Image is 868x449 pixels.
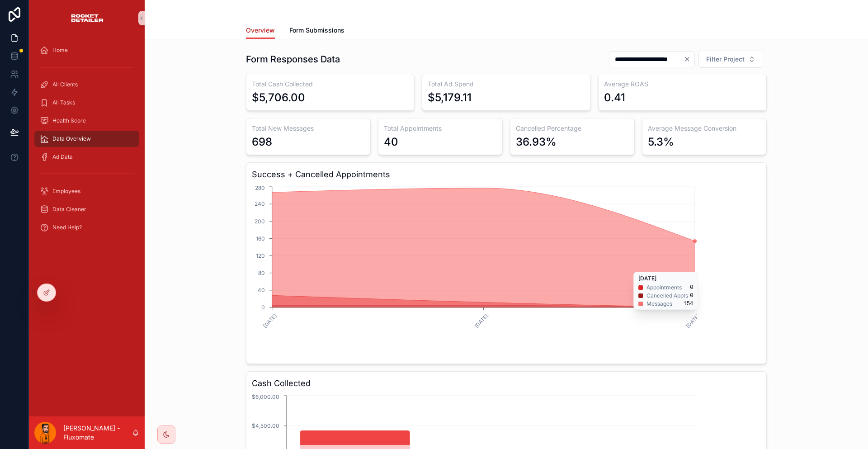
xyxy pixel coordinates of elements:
[262,313,278,329] text: [DATE]
[255,184,265,191] tspan: 280
[384,124,497,133] h3: Total Appointments
[52,135,91,142] span: Data Overview
[255,218,265,225] tspan: 200
[252,168,761,181] h3: Success + Cancelled Appointments
[52,117,86,124] span: Health Score
[698,51,763,68] button: Select Button
[252,90,305,105] div: $5,706.00
[52,99,75,106] span: All Tasks
[604,90,625,105] div: 0.41
[246,53,340,66] h1: Form Responses Data
[384,135,398,149] div: 40
[255,200,265,207] tspan: 240
[516,135,557,149] div: 36.93%
[252,80,409,89] h3: Total Cash Collected
[34,95,139,111] a: All Tasks
[252,393,279,400] tspan: $6,000.00
[289,26,344,35] span: Form Submissions
[52,47,68,54] span: Home
[684,56,694,63] button: Clear
[604,80,761,89] h3: Average ROAS
[252,135,272,149] div: 698
[648,135,674,149] div: 5.3%
[256,252,265,259] tspan: 120
[261,304,265,311] tspan: 0
[34,149,139,165] a: Ad Data
[706,55,745,64] span: Filter Project
[428,90,472,105] div: $5,179.11
[252,422,279,429] tspan: $4,500.00
[252,377,761,390] h3: Cash Collected
[258,287,265,293] tspan: 40
[428,80,585,89] h3: Total Ad Spend
[252,184,761,358] div: chart
[34,76,139,93] a: All Clients
[52,153,73,161] span: Ad Data
[52,188,80,195] span: Employees
[52,206,86,213] span: Data Cleaner
[684,313,701,329] text: [DATE]
[256,235,265,242] tspan: 160
[516,124,629,133] h3: Cancelled Percentage
[29,36,145,246] div: scrollable content
[70,11,104,25] img: App logo
[648,124,761,133] h3: Average Message Conversion
[34,183,139,199] a: Employees
[258,269,265,276] tspan: 80
[34,201,139,217] a: Data Cleaner
[34,131,139,147] a: Data Overview
[473,313,490,329] text: [DATE]
[252,124,365,133] h3: Total New Messages
[246,22,275,39] a: Overview
[52,81,78,88] span: All Clients
[246,26,275,35] span: Overview
[63,424,132,442] p: [PERSON_NAME] - Fluxomate
[289,22,344,40] a: Form Submissions
[34,42,139,58] a: Home
[34,113,139,129] a: Health Score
